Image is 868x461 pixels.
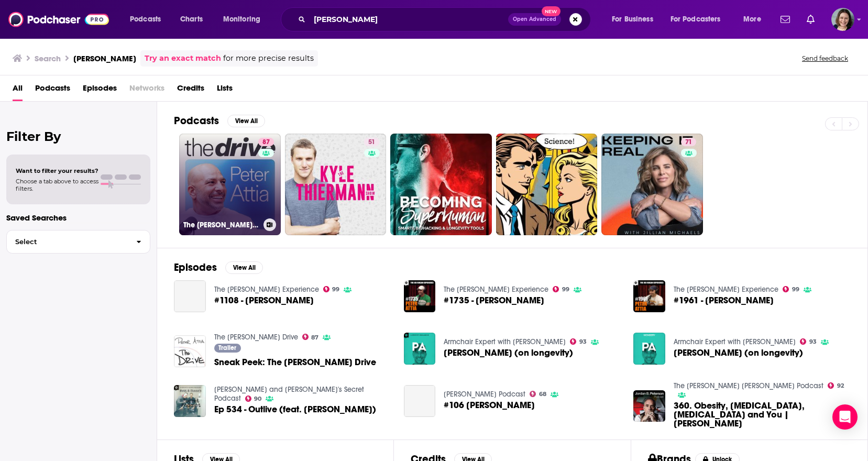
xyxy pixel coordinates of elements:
[633,333,665,365] a: Peter Attia (on longevity)
[225,261,263,274] button: View All
[123,11,174,28] button: open menu
[173,11,209,28] a: Charts
[214,333,298,342] a: The Peter Attia Drive
[6,129,150,144] h2: Filter By
[444,401,535,410] span: #106 [PERSON_NAME]
[35,53,61,63] h3: Search
[214,405,376,414] a: Ep 534 - Outlive (feat. Peter Attia)
[227,115,265,127] button: View All
[513,17,556,22] span: Open Advanced
[674,401,851,428] a: 360. Obesity, Diabetes, Cancer and You | Dr. Peter Attia
[800,338,817,345] a: 93
[368,137,375,148] span: 51
[16,167,98,174] span: Want to filter your results?
[605,11,666,28] button: open menu
[674,296,774,305] a: #1961 - Peter Attia
[174,280,206,312] a: #1108 - Peter Attia
[6,213,150,223] p: Saved Searches
[332,287,339,292] span: 99
[223,12,260,27] span: Monitoring
[291,7,601,31] div: Search podcasts, credits, & more...
[809,339,817,344] span: 93
[674,337,796,346] a: Armchair Expert with Dax Shepard
[174,335,206,367] img: Sneak Peek: The Peter Attia Drive
[792,287,799,292] span: 99
[214,285,319,294] a: The Joe Rogan Experience
[404,385,436,417] a: #106 Dr. Peter Attia
[245,396,262,402] a: 90
[7,238,128,245] span: Select
[8,9,109,29] img: Podchaser - Follow, Share and Rate Podcasts
[254,397,261,401] span: 90
[444,348,573,357] span: [PERSON_NAME] (on longevity)
[323,286,340,292] a: 99
[776,10,794,28] a: Show notifications dropdown
[285,134,387,235] a: 51
[83,80,117,101] a: Episodes
[444,285,548,294] a: The Joe Rogan Experience
[130,12,161,27] span: Podcasts
[216,11,274,28] button: open menu
[35,80,70,101] a: Podcasts
[553,286,569,292] a: 99
[633,280,665,312] img: #1961 - Peter Attia
[218,345,236,351] span: Trailer
[508,13,561,26] button: Open AdvancedNew
[444,401,535,410] a: #106 Dr. Peter Attia
[542,6,561,16] span: New
[743,12,761,27] span: More
[828,382,844,389] a: 92
[311,335,318,340] span: 87
[179,134,281,235] a: 87The [PERSON_NAME] Drive
[444,337,566,346] a: Armchair Expert with Dax Shepard
[214,358,376,367] a: Sneak Peek: The Peter Attia Drive
[223,52,314,64] span: for more precise results
[674,348,803,357] span: [PERSON_NAME] (on longevity)
[685,137,692,148] span: 71
[174,114,219,127] h2: Podcasts
[783,286,799,292] a: 99
[803,10,819,28] a: Show notifications dropdown
[837,383,844,388] span: 92
[129,80,164,101] span: Networks
[799,54,851,63] button: Send feedback
[262,137,270,148] span: 87
[832,404,858,430] div: Open Intercom Messenger
[174,385,206,417] img: Ep 534 - Outlive (feat. Peter Attia)
[831,8,854,31] button: Show profile menu
[831,8,854,31] span: Logged in as micglogovac
[601,134,703,235] a: 71
[674,348,803,357] a: Peter Attia (on longevity)
[404,333,436,365] img: Peter Attia (on longevity)
[562,287,569,292] span: 99
[214,296,314,305] span: #1108 - [PERSON_NAME]
[404,280,436,312] img: #1735 - Peter Attia
[364,138,379,146] a: 51
[214,385,364,403] a: Matt and Shane's Secret Podcast
[579,339,587,344] span: 93
[13,80,23,101] a: All
[145,52,221,64] a: Try an exact match
[174,261,217,274] h2: Episodes
[539,392,546,397] span: 68
[217,80,233,101] a: Lists
[174,114,265,127] a: PodcastsView All
[831,8,854,31] img: User Profile
[177,80,204,101] a: Credits
[180,12,203,27] span: Charts
[671,12,721,27] span: For Podcasters
[674,381,823,390] a: The Jordan B. Peterson Podcast
[674,401,851,428] span: 360. Obesity, [MEDICAL_DATA], [MEDICAL_DATA] and You | [PERSON_NAME]
[6,230,150,254] button: Select
[444,296,544,305] a: #1735 - Peter Attia
[174,261,263,274] a: EpisodesView All
[258,138,274,146] a: 87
